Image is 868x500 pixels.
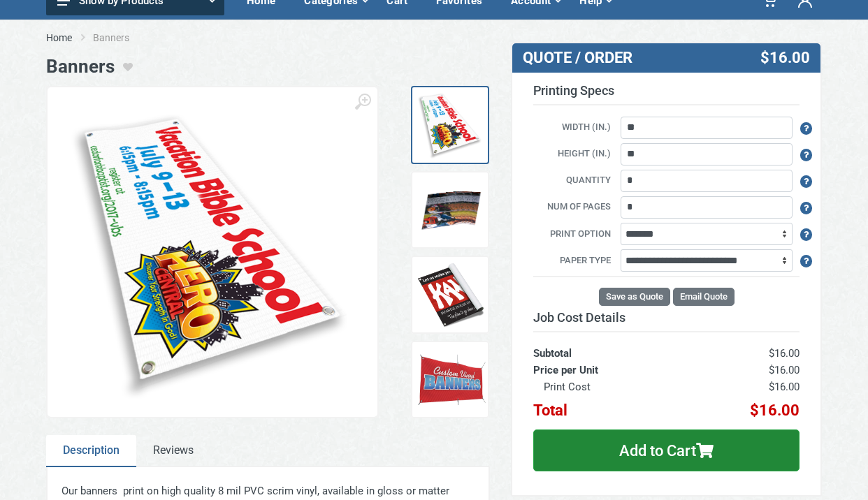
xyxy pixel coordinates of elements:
li: Banners [93,31,150,45]
img: Church Banner [62,101,363,403]
label: Quantity [523,173,618,189]
a: Kankhi [412,256,490,334]
label: Height (in.) [523,147,618,162]
nav: breadcrumb [46,31,822,45]
th: Subtotal [533,332,684,362]
a: Reviews [136,435,210,467]
a: Church Banner [412,86,490,164]
th: Price per Unit [533,362,684,378]
span: $16.00 [769,347,800,360]
span: $16.00 [760,49,810,67]
button: Add to Cart [533,429,800,471]
a: Banners [412,341,490,419]
label: Paper Type [523,253,618,269]
img: Kankhi [416,260,486,330]
a: Home [46,31,72,45]
h1: Banners [46,56,115,78]
span: $16.00 [750,402,800,419]
h3: Job Cost Details [533,310,800,325]
label: Width (in.) [523,120,618,135]
h3: QUOTE / ORDER [523,49,707,67]
th: Total [533,395,684,419]
a: Stihl [412,171,490,249]
img: Church Banner [416,90,486,160]
span: $16.00 [769,364,800,376]
label: Print Option [523,227,618,242]
a: Description [46,435,136,467]
img: Stihl [416,175,486,245]
button: Save as Quote [599,288,670,306]
label: Num of Pages [523,200,618,215]
h3: Printing Specs [533,83,800,105]
th: Print Cost [533,378,684,395]
img: Banners [416,345,486,415]
span: $16.00 [769,381,800,393]
button: Email Quote [673,288,735,306]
